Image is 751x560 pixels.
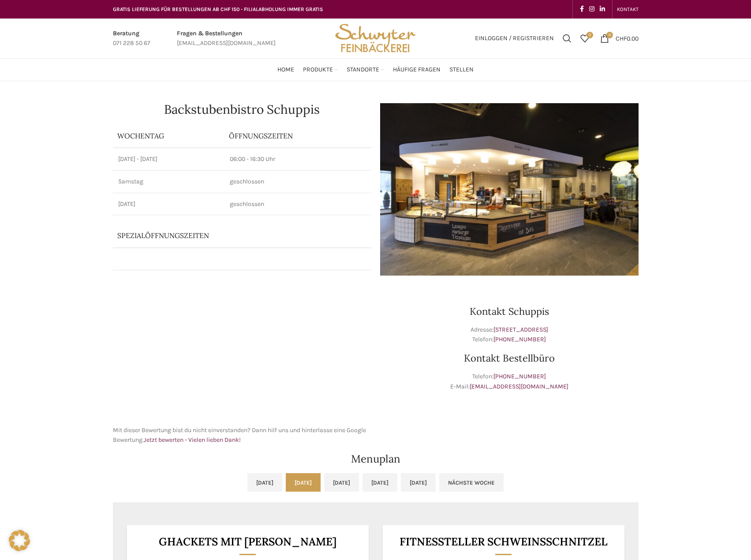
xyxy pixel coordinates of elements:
a: Nächste Woche [439,473,504,492]
a: Linkedin social link [597,3,608,15]
p: 06:00 - 16:30 Uhr [230,155,366,164]
a: [DATE] [324,473,359,492]
a: 0 CHF0.00 [596,30,643,47]
a: Produkte [303,61,338,78]
p: ÖFFNUNGSZEITEN [229,131,366,141]
span: Häufige Fragen [393,66,441,74]
span: GRATIS LIEFERUNG FÜR BESTELLUNGEN AB CHF 150 - FILIALABHOLUNG IMMER GRATIS [113,6,323,12]
p: geschlossen [230,177,366,186]
a: [DATE] [362,473,397,492]
p: Adresse: Telefon: [380,325,639,345]
a: 0 [576,30,594,47]
h3: Kontakt Bestellbüro [380,353,639,363]
a: Suchen [558,30,576,47]
a: Infobox link [177,29,276,49]
a: [EMAIL_ADDRESS][DOMAIN_NAME] [470,383,568,390]
p: geschlossen [230,200,366,209]
p: Mit dieser Bewertung bist du nicht einverstanden? Dann hilf uns und hinterlasse eine Google Bewer... [113,426,371,445]
img: Bäckerei Schwyter [332,19,418,58]
p: Telefon: E-Mail: [380,372,639,392]
a: Home [277,61,294,78]
span: Einloggen / Registrieren [475,35,554,41]
a: [DATE] [286,473,321,492]
h3: Fitnessteller Schweinsschnitzel [393,536,613,547]
h2: Menuplan [113,454,639,464]
a: Stellen [449,61,474,78]
div: Secondary navigation [613,0,643,18]
a: [DATE] [401,473,436,492]
p: Wochentag [117,131,220,141]
p: Samstag [118,177,220,186]
h3: Kontakt Schuppis [380,306,639,316]
p: [DATE] [118,200,220,209]
a: [PHONE_NUMBER] [493,373,546,380]
span: Produkte [303,66,333,74]
span: KONTAKT [617,6,639,12]
a: Infobox link [113,29,150,49]
span: Stellen [449,66,474,74]
h1: Backstubenbistro Schuppis [113,103,371,116]
a: Jetzt bewerten - Vielen lieben Dank! [144,436,241,444]
a: Facebook social link [577,3,587,15]
a: Häufige Fragen [393,61,441,78]
span: Standorte [347,66,379,74]
div: Meine Wunschliste [576,30,594,47]
span: 0 [606,32,613,38]
span: CHF [616,34,627,42]
a: Instagram social link [587,3,597,15]
iframe: schwyter schuppis [113,284,371,417]
a: KONTAKT [617,0,639,18]
a: Standorte [347,61,384,78]
p: Spezialöffnungszeiten [117,231,324,240]
div: Main navigation [108,61,643,78]
span: 0 [587,32,593,38]
a: [PHONE_NUMBER] [493,336,546,343]
a: Site logo [332,34,418,41]
bdi: 0.00 [616,34,639,42]
h3: Ghackets mit [PERSON_NAME] [138,536,358,547]
a: [STREET_ADDRESS] [493,326,548,333]
a: Einloggen / Registrieren [471,30,558,47]
span: Home [277,66,294,74]
a: [DATE] [247,473,282,492]
p: [DATE] - [DATE] [118,155,220,164]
